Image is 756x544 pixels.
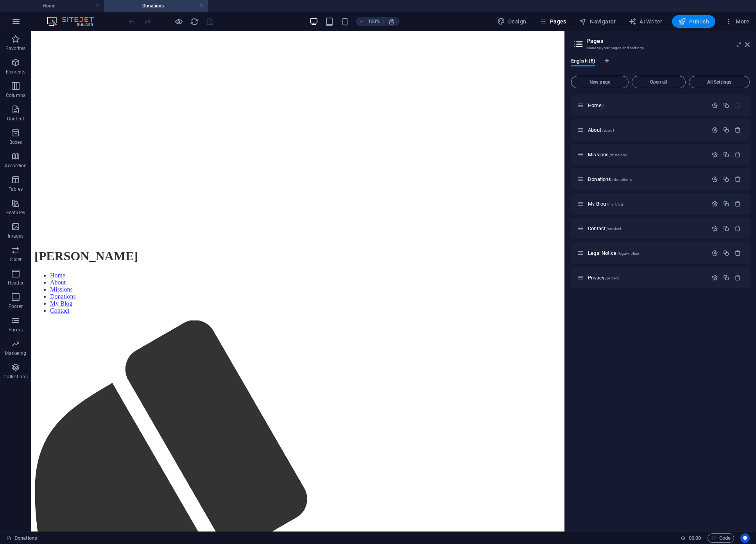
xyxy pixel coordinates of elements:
[9,186,23,192] p: Tables
[722,15,752,28] button: More
[625,15,666,28] button: AI Writer
[711,102,718,109] div: Settings
[678,18,709,25] span: Publish
[586,201,708,206] div: My Blog/my-blog
[7,116,24,122] p: Content
[571,76,629,88] button: New page
[588,201,623,207] span: Click to open page
[497,18,527,25] span: Design
[735,102,741,109] div: The startpage cannot be deleted
[740,533,750,543] button: Usercentrics
[579,18,616,25] span: Navigator
[694,535,695,541] span: :
[617,251,639,256] span: /legal-notice
[711,176,718,183] div: Settings
[692,80,746,84] span: All Settings
[9,303,23,310] p: Footer
[588,102,604,108] span: Click to open page
[723,200,729,207] div: Duplicate
[576,15,619,28] button: Navigator
[711,250,718,256] div: Settings
[5,45,25,52] p: Favorites
[723,225,729,232] div: Duplicate
[711,533,731,543] span: Code
[711,274,718,281] div: Settings
[588,127,614,133] span: About
[536,15,569,28] button: Pages
[735,151,741,158] div: Remove
[4,374,27,380] p: Collections
[575,80,625,84] span: New page
[586,226,708,231] div: Contact/contact
[711,127,718,133] div: Settings
[8,233,24,239] p: Images
[571,56,595,67] span: English (8)
[612,177,631,182] span: /donations
[368,17,380,26] h6: 100%
[539,18,566,25] span: Pages
[635,80,682,84] span: Open all
[672,15,715,28] button: Publish
[735,127,741,133] div: Remove
[605,276,619,280] span: /privacy
[629,18,663,25] span: AI Writer
[6,209,25,216] p: Features
[586,152,708,157] div: Missions/missions
[6,92,25,98] p: Columns
[356,17,384,26] button: 100%
[606,227,621,231] span: /contact
[586,251,708,256] div: Legal Notice/legal-notice
[711,200,718,207] div: Settings
[586,275,708,280] div: Privacy/privacy
[735,225,741,232] div: Remove
[5,163,27,169] p: Accordion
[723,151,729,158] div: Duplicate
[735,200,741,207] div: Remove
[586,38,750,45] h2: Pages
[586,127,708,132] div: About/about
[586,177,708,182] div: Donations/donations
[9,327,23,333] p: Forms
[689,533,701,543] span: 00 00
[725,18,749,25] span: More
[723,127,729,133] div: Duplicate
[588,225,621,231] span: Click to open page
[723,274,729,281] div: Duplicate
[6,69,26,75] p: Elements
[9,139,22,145] p: Boxes
[8,280,23,286] p: Header
[571,58,750,73] div: Language Tabs
[681,533,701,543] h6: Session time
[588,176,632,182] span: Click to open page
[708,533,734,543] button: Code
[5,350,26,356] p: Marketing
[588,250,639,256] span: Click to open page
[723,102,729,109] div: Duplicate
[190,17,199,26] i: Reload page
[602,128,614,132] span: /about
[190,17,199,26] button: reload
[602,104,604,108] span: /
[607,202,623,206] span: /my-blog
[586,45,734,52] h3: Manage your pages and settings
[723,176,729,183] div: Duplicate
[104,2,208,10] h4: Donations
[45,17,104,26] img: Editor Logo
[588,275,619,281] span: Click to open page
[711,151,718,158] div: Settings
[735,250,741,256] div: Remove
[6,533,37,543] a: Click to cancel selection. Double-click to open Pages
[632,76,686,88] button: Open all
[10,256,22,263] p: Slider
[588,152,627,157] span: Missions
[689,76,750,88] button: All Settings
[586,103,708,108] div: Home/
[494,15,530,28] button: Design
[735,176,741,183] div: Remove
[723,250,729,256] div: Duplicate
[609,153,627,157] span: /missions
[735,274,741,281] div: Remove
[711,225,718,232] div: Settings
